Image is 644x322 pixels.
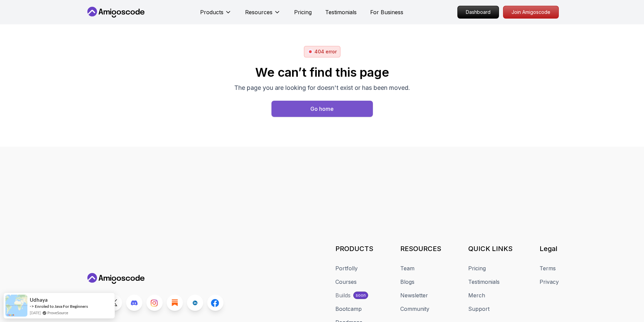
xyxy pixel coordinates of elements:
[400,291,428,299] a: Newsletter
[271,101,373,117] button: Go home
[200,8,223,16] p: Products
[5,295,27,317] img: provesource social proof notification image
[30,297,48,303] span: Udhaya
[400,244,441,253] h3: RESOURCES
[356,293,366,298] p: soon
[468,264,486,272] a: Pricing
[294,8,312,16] a: Pricing
[457,6,499,19] a: Dashboard
[30,310,41,316] span: [DATE]
[35,304,88,309] a: Enroled to Java For Beginners
[468,291,485,299] a: Merch
[400,305,429,313] a: Community
[335,291,351,299] div: Builds
[503,6,559,19] a: Join Amigoscode
[335,244,373,253] h3: PRODUCTS
[400,278,414,286] a: Blogs
[245,8,272,16] p: Resources
[167,295,183,311] a: Blog link
[335,305,362,313] a: Bootcamp
[146,295,163,311] a: Instagram link
[187,295,203,311] a: LinkedIn link
[126,295,142,311] a: Discord link
[325,8,357,16] a: Testimonials
[540,264,556,272] a: Terms
[245,8,281,22] button: Resources
[314,48,337,55] p: 404 error
[468,278,500,286] a: Testimonials
[468,244,512,253] h3: QUICK LINKS
[271,101,373,117] a: Home page
[207,295,223,311] a: Facebook link
[234,66,410,79] h2: We can’t find this page
[30,303,34,309] span: ->
[400,264,414,272] a: Team
[540,278,559,286] a: Privacy
[335,278,357,286] a: Courses
[468,305,490,313] a: Support
[47,310,68,316] a: ProveSource
[370,8,403,16] a: For Business
[234,83,410,93] p: The page you are looking for doesn't exist or has been moved.
[310,105,334,113] div: Go home
[540,244,559,253] h3: Legal
[503,6,558,18] p: Join Amigoscode
[200,8,232,22] button: Products
[335,264,358,272] a: Portfolly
